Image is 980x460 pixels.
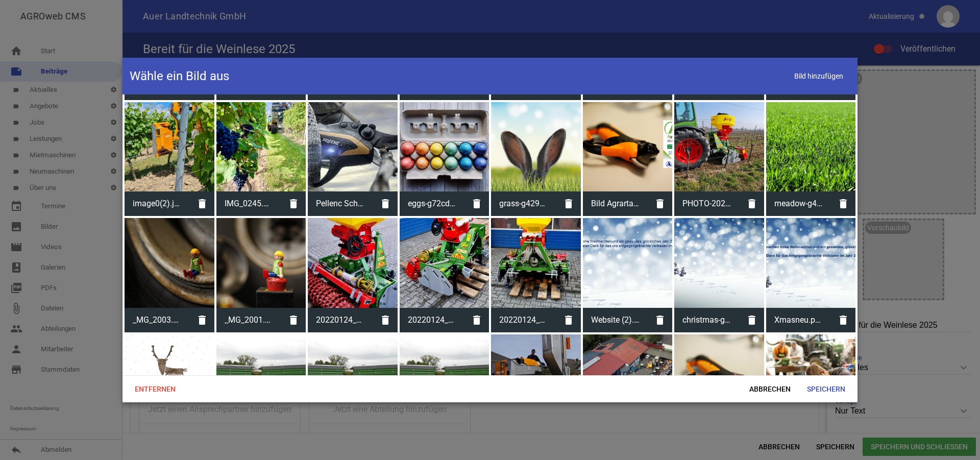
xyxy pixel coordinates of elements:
[556,308,581,332] i: delete
[799,380,853,398] span: Speichern
[308,190,373,217] span: Pellenc Schere.jpg
[787,65,850,86] span: Bild hinzufügen
[674,307,740,333] span: christmas-g58b3fae8c_1920.jpg
[127,380,184,398] span: Entfernen
[766,307,831,333] span: Xmasneu.png
[190,308,214,332] i: delete
[583,307,648,333] span: Website (2).jpg
[556,191,581,216] i: delete
[373,191,398,216] i: delete
[464,308,489,332] i: delete
[491,190,556,217] span: grass-g42974f840_1920.jpg
[491,307,556,333] span: 20220124_154525.jpg
[674,190,740,217] span: PHOTO-2022-03-25-16-59-05.jpg
[831,191,855,216] i: delete
[831,308,855,332] i: delete
[464,191,489,216] i: delete
[583,190,648,217] span: Bild Agrartage.png
[216,307,282,333] span: _MG_2001.JPG
[400,190,465,217] span: eggs-g72cd625e5_1920.jpg
[308,307,373,333] span: 20220124_154605.jpg
[281,308,306,332] i: delete
[125,307,190,333] span: _MG_2003.JPG
[125,190,190,217] span: image0(2).jpeg
[648,308,672,332] i: delete
[740,191,764,216] i: delete
[648,191,672,216] i: delete
[190,191,214,216] i: delete
[400,307,465,333] span: 20220124_154536.jpg
[373,308,398,332] i: delete
[766,190,831,217] span: meadow-g4453ebec1_1920.jpg
[741,380,799,398] span: Abbrechen
[130,68,229,84] h4: Wähle ein Bild aus
[216,190,282,217] span: IMG_0245.JPG
[281,191,306,216] i: delete
[740,308,764,332] i: delete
